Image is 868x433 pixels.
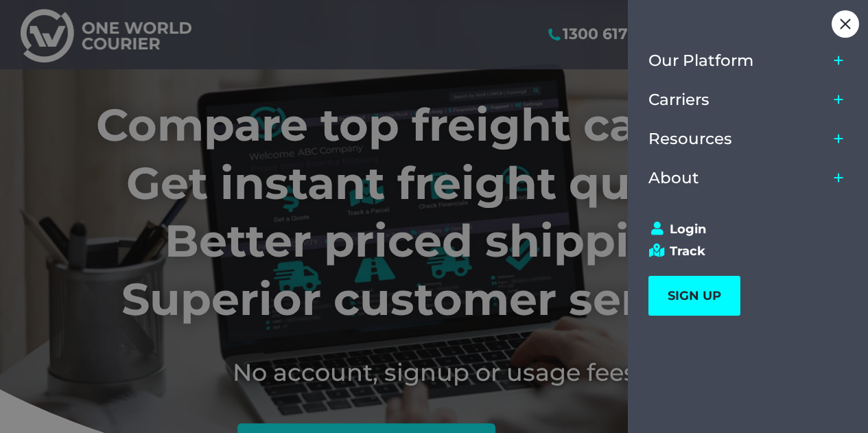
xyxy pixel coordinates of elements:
span: About [648,169,699,187]
span: Our Platform [648,51,753,70]
a: Resources [648,119,828,159]
span: Carriers [648,91,709,109]
a: SIGN UP [648,276,740,316]
a: Login [648,222,835,237]
a: About [648,159,828,198]
span: Resources [648,130,732,148]
a: Carriers [648,80,828,119]
a: Our Platform [648,41,828,80]
a: Track [648,244,835,259]
div: Close [832,10,859,38]
span: SIGN UP [668,288,721,303]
